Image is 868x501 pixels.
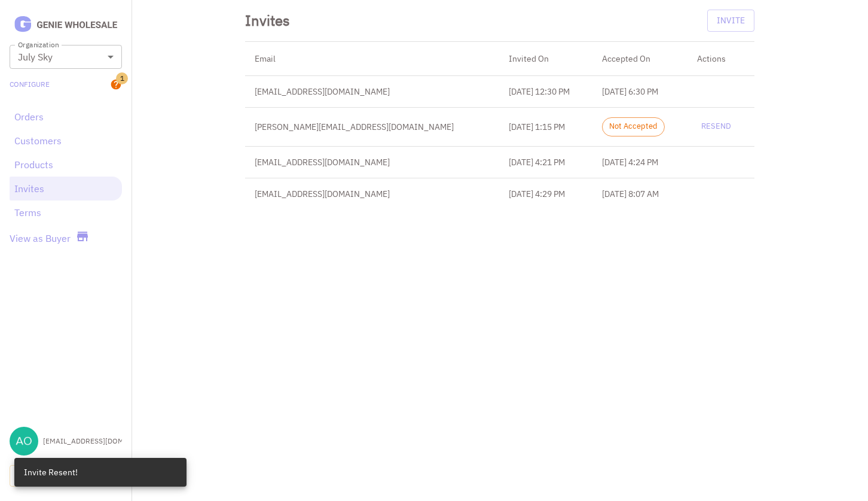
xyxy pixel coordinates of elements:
span: 1 [116,72,128,84]
th: Invited On [499,42,592,76]
button: Log Out [10,465,122,487]
div: July Sky [10,45,122,69]
div: Invite Resent! [24,461,78,483]
button: Invite [707,10,754,32]
a: Configure [10,79,50,90]
th: Actions [687,42,754,76]
a: Customers [14,133,117,148]
td: [DATE] 1:15 PM [499,107,592,146]
td: [DATE] 6:30 PM [592,75,687,107]
img: Logo [10,14,122,35]
img: aoxue@julyskyskincare.com [10,427,38,456]
a: Invites [14,181,117,196]
td: [DATE] 8:07 AM [592,178,687,209]
table: simple table [245,42,754,209]
button: Resend [697,117,735,136]
td: [DATE] 4:29 PM [499,178,592,209]
td: [EMAIL_ADDRESS][DOMAIN_NAME] [245,146,499,178]
a: View as Buyer [10,231,71,245]
a: Products [14,157,117,172]
td: [EMAIL_ADDRESS][DOMAIN_NAME] [245,178,499,209]
div: [EMAIL_ADDRESS][DOMAIN_NAME] [43,436,122,447]
span: Not Accepted [603,121,664,132]
th: Accepted On [592,42,687,76]
td: [DATE] 4:21 PM [499,146,592,178]
a: Terms [14,205,117,220]
a: Orders [14,110,117,124]
td: [DATE] 4:24 PM [592,146,687,178]
label: Organization [18,40,59,50]
th: Email [245,42,499,76]
td: [PERSON_NAME][EMAIL_ADDRESS][DOMAIN_NAME] [245,107,499,146]
td: [DATE] 12:30 PM [499,75,592,107]
div: Invites [245,10,290,31]
td: [EMAIL_ADDRESS][DOMAIN_NAME] [245,75,499,107]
